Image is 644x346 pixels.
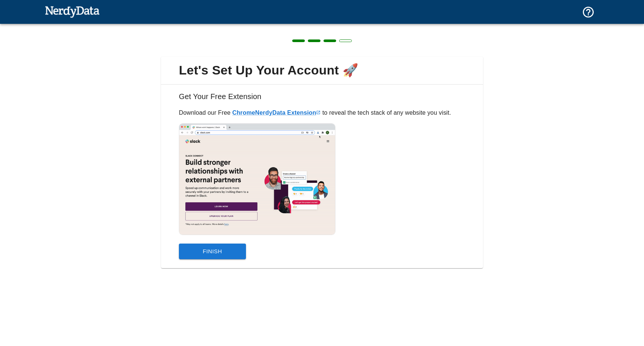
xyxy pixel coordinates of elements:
[179,108,465,117] p: Download our Free to reveal the tech stack of any website you visit.
[232,109,321,116] a: ChromeNerdyData Extension
[167,63,477,78] span: Let's Set Up Your Account 🚀
[45,4,100,19] img: NerdyData.com
[167,91,477,108] h6: Get Your Free Extension
[577,1,599,23] button: Support and Documentation
[179,244,246,259] button: Finish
